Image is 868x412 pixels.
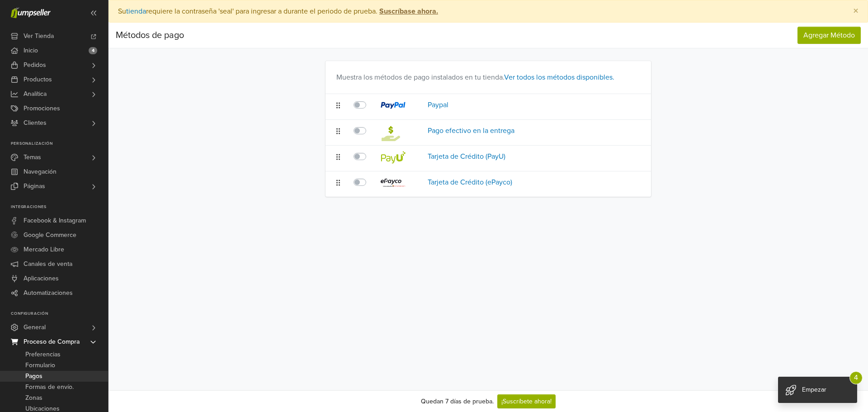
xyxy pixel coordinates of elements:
a: Tarjeta de Crédito (PayU) [428,152,505,161]
a: Ver todos los métodos disponibles. [504,73,614,82]
a: tienda [126,7,146,16]
a: Pago efectivo en la entrega [428,126,514,135]
span: Proceso de Compra [24,335,80,349]
img: payu.svg [381,151,406,164]
span: Mercado Libre [24,242,64,257]
span: Navegación [24,165,57,179]
img: manual.png [381,125,400,141]
span: Productos [24,72,52,87]
span: Páginas [24,179,45,194]
span: Zonas [25,393,42,403]
span: 4 [89,47,97,54]
img: epayco.svg [381,179,406,187]
a: Suscríbase ahora. [377,7,438,16]
span: Facebook & Instagram [24,213,86,228]
span: Agregar Método [803,31,855,40]
a: Tarjeta de Crédito (ePayco) [428,178,512,187]
a: Paypal [428,100,448,109]
span: Canales de venta [24,257,72,271]
div: Métodos de pago [116,26,184,44]
span: Clientes [24,116,47,130]
span: Analítica [24,87,47,101]
p: Personalización [11,141,108,147]
img: paypal.svg [381,102,406,109]
span: Aplicaciones [24,271,59,286]
p: Configuración [11,311,108,317]
span: Empezar [802,386,826,393]
a: ¡Suscríbete ahora! [497,394,556,408]
div: Quedan 7 días de prueba. [421,397,494,406]
span: 4 [849,371,863,384]
strong: Suscríbase ahora. [379,7,438,16]
button: Agregar Método [797,27,861,44]
span: General [24,320,46,335]
span: Preferencias [25,349,61,360]
span: Pagos [25,371,42,382]
button: Close [844,0,868,22]
span: Promociones [24,101,60,116]
span: Formulario [25,360,55,371]
span: Formas de envío. [25,382,74,393]
span: Muestra los métodos de pago instalados en tu tienda. [336,73,614,82]
span: × [853,5,859,18]
span: Pedidos [24,58,46,72]
span: Ver Tienda [24,29,54,43]
span: Temas [24,150,41,165]
span: Automatizaciones [24,286,73,300]
div: Empezar 4 [778,377,857,403]
span: Google Commerce [24,228,76,242]
span: Inicio [24,43,38,58]
p: Integraciones [11,204,108,210]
